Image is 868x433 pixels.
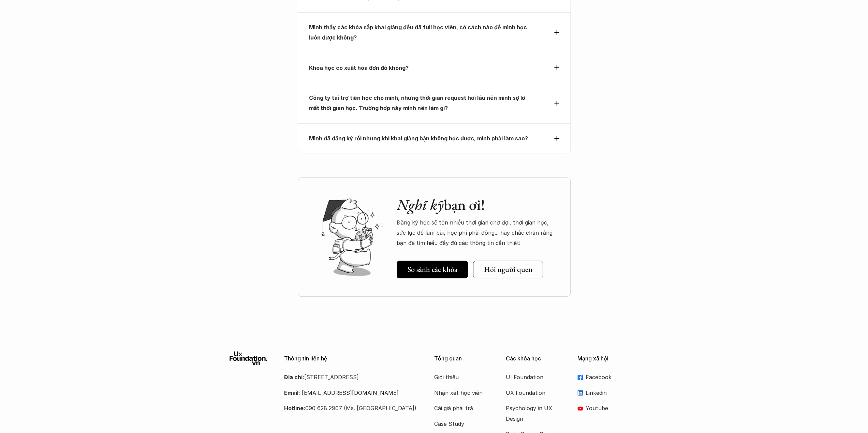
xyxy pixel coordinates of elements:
p: Các khóa học [506,355,567,362]
h5: So sánh các khóa [408,265,457,274]
h5: Hỏi người quen [484,265,532,274]
a: Youtube [577,403,639,413]
strong: Mình đã đăng ký rồi nhưng khi khai giảng bận không học được, mình phải làm sao? [309,135,528,142]
a: Giới thiệu [434,372,489,382]
p: 090 628 2907 (Ms. [GEOGRAPHIC_DATA]) [284,403,417,413]
a: [EMAIL_ADDRESS][DOMAIN_NAME] [302,389,399,396]
h2: bạn ơi! [397,196,557,214]
strong: Địa chỉ: [284,374,304,381]
strong: Công ty tài trợ tiền học cho mình, nhưng thời gian request hơi lâu nên mình sợ lỡ mất thời gian h... [309,94,527,111]
p: Tổng quan [434,355,496,362]
a: Cái giá phải trả [434,403,489,413]
strong: Hotline: [284,405,305,412]
p: Facebook [586,372,639,382]
a: Psychology in UX Design [506,403,560,424]
p: Đăng ký học sẽ tốn nhiều thời gian chờ đợi, thời gian học, sức lực để làm bài, học phí phải đóng.... [397,217,557,248]
p: [STREET_ADDRESS] [284,372,417,382]
a: So sánh các khóa [397,261,468,278]
a: Linkedin [577,388,639,398]
strong: Khóa học có xuất hóa đơn đỏ không? [309,64,409,71]
p: Linkedin [586,388,639,398]
a: Case Study [434,419,489,429]
a: UX Foundation [506,388,560,398]
p: Thông tin liên hệ [284,355,417,362]
em: Nghĩ kỹ [397,195,444,214]
strong: Mình thấy các khóa sắp khai giảng đều đã full học viên, có cách nào để mình học luôn được không? [309,24,528,41]
p: Mạng xã hội [577,355,639,362]
a: Hỏi người quen [473,261,543,278]
a: Facebook [577,372,639,382]
a: Nhận xét học viên [434,388,489,398]
strong: Email: [284,389,300,396]
p: Youtube [586,403,639,413]
a: UI Foundation [506,372,560,382]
